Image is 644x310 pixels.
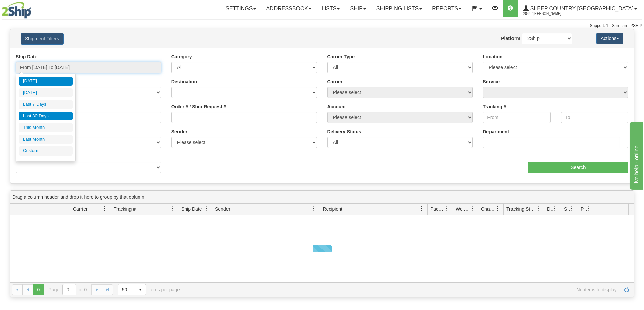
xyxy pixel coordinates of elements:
span: items per page [118,284,180,295]
a: Recipient filter column settings [416,203,427,215]
span: select [135,284,146,295]
label: Order # / Ship Request # [171,103,226,110]
label: Category [171,53,192,60]
span: 50 [122,286,131,293]
span: Delivery Status [547,206,553,213]
label: Account [327,103,346,110]
button: Shipment Filters [21,33,64,45]
li: Last 30 Days [19,112,73,121]
div: Support: 1 - 855 - 55 - 2SHIP [2,23,642,29]
span: Carrier [73,206,88,213]
a: Shipping lists [371,0,427,17]
label: Platform [501,35,520,42]
span: Tracking Status [506,206,536,213]
span: Sender [215,206,230,213]
div: grid grouping header [10,191,634,204]
span: Packages [430,206,445,213]
a: Lists [316,0,345,17]
input: To [561,112,628,123]
label: Carrier [327,78,343,85]
span: 2044 / [PERSON_NAME] [523,10,574,17]
a: Ship [345,0,371,17]
label: Delivery Status [327,128,361,135]
a: Settings [220,0,261,17]
span: Pickup Status [581,206,587,213]
button: Actions [596,33,623,44]
label: Location [483,53,502,60]
a: Refresh [621,284,632,295]
li: [DATE] [19,77,73,86]
input: From [483,112,550,123]
a: Weight filter column settings [467,203,478,215]
a: Sender filter column settings [308,203,320,215]
li: [DATE] [19,88,73,97]
span: Charge [481,206,495,213]
label: Ship Date [16,53,38,60]
span: Sleep Country [GEOGRAPHIC_DATA] [529,6,634,11]
a: Delivery Status filter column settings [549,203,561,215]
a: Sleep Country [GEOGRAPHIC_DATA] 2044 / [PERSON_NAME] [518,0,642,17]
li: Custom [19,146,73,156]
img: logo2044.jpg [2,2,31,19]
a: Addressbook [261,0,316,17]
label: Department [483,128,509,135]
span: Page 0 [33,284,44,295]
iframe: chat widget [628,120,643,189]
a: Tracking Status filter column settings [532,203,544,215]
li: Last Month [19,135,73,144]
a: Packages filter column settings [441,203,453,215]
a: Reports [427,0,467,17]
span: Page sizes drop down [118,284,146,295]
a: Shipment Issues filter column settings [566,203,578,215]
span: Weight [456,206,470,213]
a: Pickup Status filter column settings [583,203,595,215]
span: Recipient [323,206,342,213]
div: live help - online [5,4,63,12]
span: No items to display [189,287,617,292]
span: Page of 0 [49,284,87,295]
li: Last 7 Days [19,100,73,109]
label: Service [483,78,500,85]
span: Tracking # [114,206,136,213]
label: Sender [171,128,187,135]
a: Charge filter column settings [492,203,503,215]
label: Carrier Type [327,53,355,60]
a: Carrier filter column settings [99,203,111,215]
label: Tracking # [483,103,506,110]
label: Destination [171,78,197,85]
span: Shipment Issues [564,206,570,213]
a: Ship Date filter column settings [200,203,212,215]
input: Search [528,162,628,173]
li: This Month [19,123,73,132]
span: Ship Date [181,206,202,213]
a: Tracking # filter column settings [167,203,178,215]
